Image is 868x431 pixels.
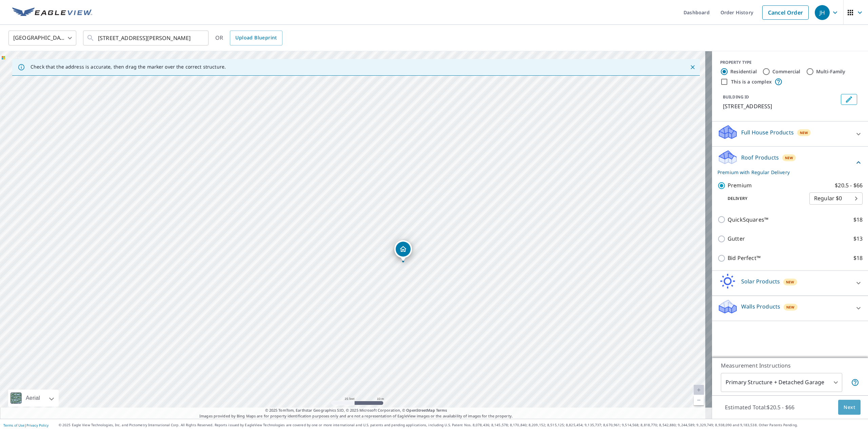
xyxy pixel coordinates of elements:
p: Full House Products [741,128,794,136]
a: Terms of Use [3,423,24,428]
span: New [786,304,795,310]
div: PROPERTY TYPE [720,59,860,65]
span: Upload Blueprint [235,34,277,42]
img: EV Logo [12,7,92,18]
p: [STREET_ADDRESS] [723,102,838,110]
label: Multi-Family [816,68,846,75]
p: Gutter [728,235,745,243]
p: $18 [853,254,863,262]
div: Roof ProductsNewPremium with Regular Delivery [717,149,863,176]
a: Current Level 20, Zoom In Disabled [694,385,704,395]
div: Dropped pin, building 1, Residential property, 2212 Blueberry Dr Elkton, VA 22827 [394,240,412,261]
p: Measurement Instructions [721,361,859,370]
div: [GEOGRAPHIC_DATA] [8,29,76,48]
button: Close [688,63,697,72]
div: Solar ProductsNew [717,274,863,293]
p: BUILDING ID [723,94,749,100]
p: Delivery [717,195,809,202]
p: Premium [728,181,752,190]
a: Terms [436,408,447,413]
div: OR [215,31,282,45]
a: Upload Blueprint [230,31,282,45]
label: This is a complex [731,78,772,85]
div: Aerial [24,390,42,407]
span: © 2025 TomTom, Earthstar Geographics SIO, © 2025 Microsoft Corporation, © [265,408,447,413]
p: Solar Products [741,277,780,285]
p: | [3,423,48,427]
p: QuickSquares™ [728,215,768,224]
button: Next [838,400,861,415]
p: $18 [853,215,863,224]
div: Full House ProductsNew [717,124,863,144]
span: Your report will include the primary structure and a detached garage if one exists. [851,378,859,387]
label: Commercial [772,68,801,75]
div: Aerial [8,390,59,407]
span: New [786,279,794,285]
p: Check that the address is accurate, then drag the marker over the correct structure. [31,64,226,70]
button: Edit building 1 [841,94,857,105]
span: New [800,130,808,135]
p: $20.5 - $66 [835,181,863,190]
a: Privacy Policy [26,423,48,428]
a: OpenStreetMap [406,408,435,413]
p: © 2025 Eagle View Technologies, Inc. and Pictometry International Corp. All Rights Reserved. Repo... [59,423,865,428]
p: Premium with Regular Delivery [717,169,854,176]
div: Walls ProductsNew [717,299,863,318]
a: Cancel Order [762,5,809,20]
div: Primary Structure + Detached Garage [721,373,842,392]
input: Search by address or latitude-longitude [98,29,195,48]
a: Current Level 20, Zoom Out [694,395,704,405]
span: New [785,155,793,161]
p: Bid Perfect™ [728,254,761,262]
p: Roof Products [741,153,779,162]
p: Estimated Total: $20.5 - $66 [719,400,800,415]
div: Regular $0 [809,189,863,208]
label: Residential [730,68,757,75]
p: Walls Products [741,302,780,311]
span: Next [844,403,855,412]
div: JH [815,5,830,20]
p: $13 [853,235,863,243]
